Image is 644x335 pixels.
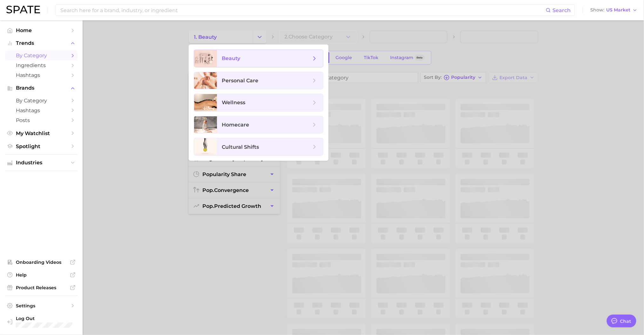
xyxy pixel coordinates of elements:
span: Spotlight [16,143,67,149]
a: Hashtags [5,106,78,115]
span: Industries [16,160,67,166]
button: Industries [5,158,78,167]
span: wellness [222,99,246,106]
a: by Category [5,51,78,60]
a: Log out. Currently logged in with e-mail katherine_helo@us.amorepacific.com. [5,314,78,330]
span: Trends [16,40,67,46]
input: Search here for a brand, industry, or ingredient [60,5,546,16]
span: by Category [16,98,67,104]
a: Ingredients [5,60,78,70]
span: personal care [222,78,259,84]
a: My Watchlist [5,128,78,138]
button: ShowUS Market [589,6,639,14]
span: Settings [16,303,67,309]
span: Log Out [16,316,100,321]
span: Search [553,7,571,13]
span: beauty [222,55,241,61]
a: by Category [5,96,78,106]
span: Posts [16,117,67,123]
a: Product Releases [5,283,78,292]
span: by Category [16,52,67,58]
a: Hashtags [5,70,78,80]
span: Home [16,27,67,33]
a: Posts [5,115,78,125]
span: Ingredients [16,62,67,68]
a: Settings [5,301,78,311]
span: US Market [607,8,631,12]
span: Brands [16,85,67,91]
span: homecare [222,122,249,128]
button: Trends [5,38,78,48]
span: Product Releases [16,285,67,291]
a: Onboarding Videos [5,257,78,267]
a: Help [5,270,78,280]
span: Hashtags [16,72,67,78]
a: Home [5,25,78,35]
span: 2. Choose Category [285,34,333,40]
span: Hashtags [16,107,67,113]
span: My Watchlist [16,130,67,136]
img: SPATE [6,6,40,13]
span: Show [591,8,605,12]
ul: Change Category [189,44,329,161]
a: Spotlight [5,141,78,151]
span: Onboarding Videos [16,259,67,265]
span: Help [16,272,67,278]
button: Brands [5,83,78,93]
span: cultural shifts [222,144,259,150]
button: 2.Choose Category [279,31,357,43]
